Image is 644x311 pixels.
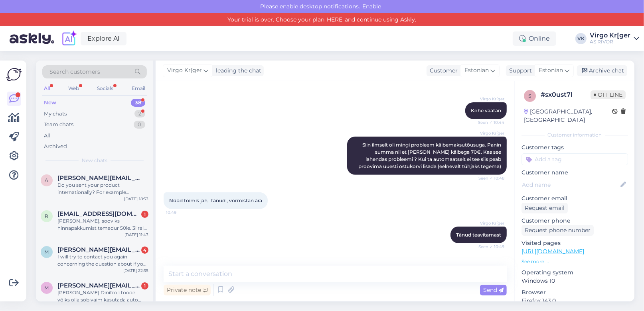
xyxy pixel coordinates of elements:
[57,174,140,182] span: Alex.gogiberashshvili@gmail.com
[360,3,384,10] span: Enable
[522,258,628,265] p: See more ...
[164,285,211,295] div: Private note
[522,239,628,247] p: Visited pages
[134,121,145,129] div: 0
[141,211,148,218] div: 1
[522,194,628,203] p: Customer email
[44,110,67,118] div: My chats
[541,90,591,100] div: # sx0ust7l
[61,30,77,47] img: explore-ai
[474,119,504,125] span: Seen ✓ 10:44
[167,66,202,75] span: Virgo Kr[ger
[95,83,115,94] div: Socials
[82,157,107,164] span: New chats
[44,143,67,151] div: Archived
[45,285,49,291] span: m
[141,246,148,254] div: 4
[81,32,126,45] a: Explore AI
[590,32,630,39] div: Virgo Kr[ger
[522,203,568,213] div: Request email
[42,83,51,94] div: All
[44,121,73,129] div: Team chats
[49,68,100,76] span: Search customers
[506,67,532,75] div: Support
[529,93,531,99] span: s
[427,67,458,75] div: Customer
[483,286,504,293] span: Send
[57,289,148,303] div: [PERSON_NAME] Dinitroli toode võiks olla sobivaim kasutada auto karpide sisepindade töötluseks? L...
[522,268,628,277] p: Operating system
[474,175,504,181] span: Seen ✓ 10:48
[57,210,140,217] span: raiko.jarvekula@gmail.com
[134,110,145,118] div: 2
[45,177,49,183] span: A
[522,288,628,297] p: Browser
[131,99,145,107] div: 38
[57,217,148,232] div: [PERSON_NAME], sooviks hinnapakkumist temadur 50le. 3l ral 6009, 1l ral 1023, 1l ral 2002
[590,39,630,45] div: AS RIVOR
[130,83,147,94] div: Email
[577,65,627,76] div: Archive chat
[57,182,148,196] div: Do you sent your product internationally? For example [US_STATE]. I am interested in p60 with vel...
[456,232,501,238] span: Tänud teavitamast
[522,277,628,285] p: Windows 10
[539,66,563,75] span: Estonian
[124,232,148,238] div: [DATE] 11:43
[522,225,594,236] div: Request phone number
[522,168,628,177] p: Customer name
[6,67,22,82] img: Askly Logo
[522,131,628,139] div: Customer information
[513,31,556,46] div: Online
[522,180,619,189] input: Add name
[522,143,628,152] p: Customer tags
[44,99,56,107] div: New
[522,248,584,255] a: [URL][DOMAIN_NAME]
[57,246,140,253] span: michael@umf-architects.com
[45,213,49,219] span: r
[464,66,489,75] span: Estonian
[590,32,639,45] a: Virgo Kr[gerAS RIVOR
[474,96,504,102] span: Virgo Kr[ger
[45,249,49,255] span: m
[474,244,504,250] span: Seen ✓ 10:49
[141,282,148,289] div: 1
[325,16,345,23] a: HERE
[67,83,81,94] div: Web
[575,33,587,44] div: VK
[57,253,148,268] div: I will try to contact you again concerning the question about if you can send 3 x 7,5 l of Temadu...
[524,108,612,124] div: [GEOGRAPHIC_DATA], [GEOGRAPHIC_DATA]
[123,268,148,274] div: [DATE] 22:35
[522,153,628,165] input: Add a tag
[474,130,504,136] span: Virgo Kr[ger
[124,196,148,202] div: [DATE] 18:53
[591,90,626,99] span: Offline
[166,209,196,215] span: 10:49
[522,297,628,305] p: Firefox 143.0
[169,198,262,203] span: Nüüd toimis jah, tänud , vormistan ära
[213,67,261,75] div: leading the chat
[474,220,504,226] span: Virgo Kr[ger
[471,108,501,113] span: Kohe vaatan
[522,217,628,225] p: Customer phone
[57,282,140,289] span: marti.mets@gmail.com
[44,132,51,140] div: All
[358,142,502,169] span: Siin ilmselt oli mingi probleem käibemaksutõusuga. Panin summa nii et [PERSON_NAME] käibega 70€. ...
